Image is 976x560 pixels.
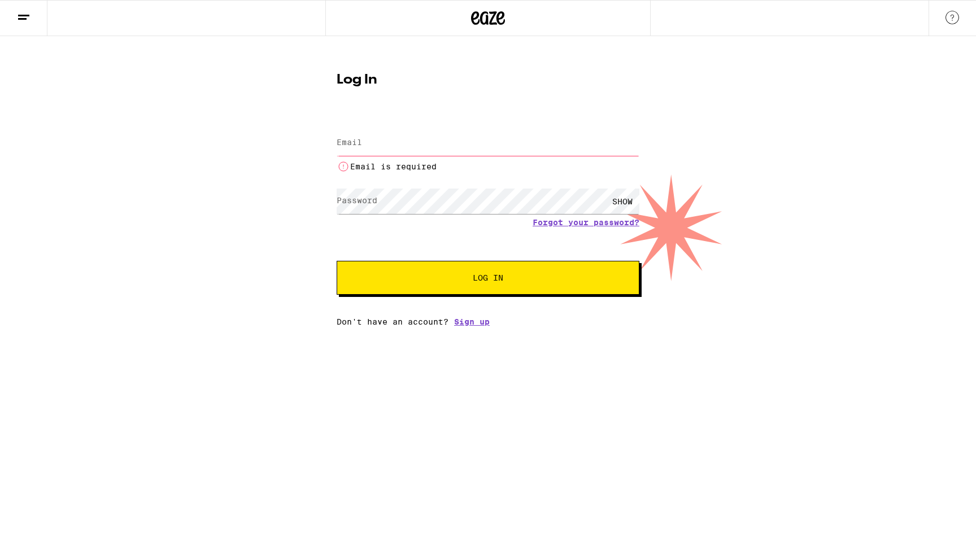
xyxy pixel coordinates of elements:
[337,196,377,205] label: Password
[533,218,639,227] a: Forgot your password?
[337,317,639,326] div: Don't have an account?
[337,160,639,173] li: Email is required
[337,130,639,156] input: Email
[454,317,490,326] a: Sign up
[337,73,639,87] h1: Log In
[337,138,362,147] label: Email
[473,274,503,282] span: Log In
[337,261,639,295] button: Log In
[7,8,81,17] span: Hi. Need any help?
[605,189,639,214] div: SHOW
